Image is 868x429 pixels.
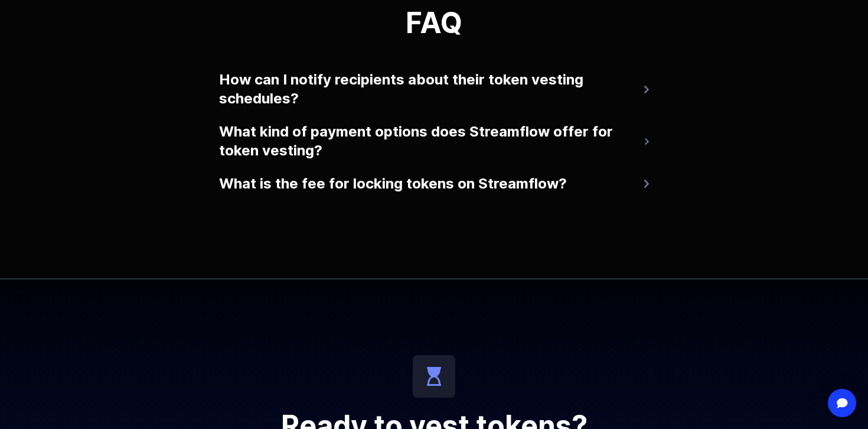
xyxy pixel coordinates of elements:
img: icon [413,355,455,398]
button: How can I notify recipients about their token vesting schedules? [219,66,649,113]
button: What is the fee for locking tokens on Streamflow? [219,170,649,198]
button: What kind of payment options does Streamflow offer for token vesting? [219,118,649,165]
h3: FAQ [219,9,649,37]
div: Open Intercom Messenger [828,389,856,417]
